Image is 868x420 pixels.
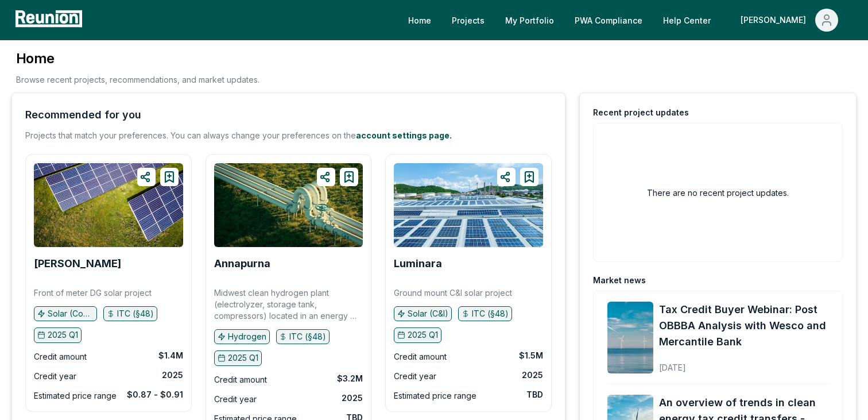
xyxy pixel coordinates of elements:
div: Credit amount [214,373,267,387]
a: Help Center [654,9,720,32]
b: [PERSON_NAME] [34,257,121,269]
p: Solar (C&I) [408,308,448,319]
p: ITC (§48) [289,331,326,342]
nav: Main [399,9,857,32]
div: [DATE] [659,353,828,373]
div: Credit amount [394,350,447,364]
b: Luminara [394,257,442,269]
div: Credit year [394,369,436,383]
button: Solar (C&I) [394,306,452,321]
img: Luminara [394,163,543,247]
a: Tax Credit Buyer Webinar: Post OBBBA Analysis with Wesco and Mercantile Bank [659,302,828,350]
button: 2025 Q1 [394,327,441,342]
a: [PERSON_NAME] [34,258,121,269]
div: $0.87 - $0.91 [127,389,183,400]
div: $3.2M [337,373,363,384]
p: ITC (§48) [117,308,154,319]
p: 2025 Q1 [408,329,438,341]
button: Hydrogen [214,329,270,344]
button: [PERSON_NAME] [731,9,847,32]
p: 2025 Q1 [48,329,78,341]
div: Estimated price range [394,389,476,403]
a: Luminara [394,258,442,269]
div: Credit year [214,392,257,406]
span: Projects that match your preferences. You can always change your preferences on the [25,130,356,140]
button: 2025 Q1 [214,350,262,365]
a: Projects [443,9,494,32]
div: Estimated price range [34,389,117,403]
div: Market news [593,275,646,286]
button: Solar (Community) [34,306,97,321]
img: Whipple [34,163,183,247]
a: My Portfolio [496,9,563,32]
b: Annapurna [214,257,270,269]
a: account settings page. [356,130,452,140]
h3: Home [16,49,259,68]
a: Annapurna [214,258,270,269]
div: Recent project updates [593,107,689,118]
div: 2025 [162,369,183,381]
p: Browse recent projects, recommendations, and market updates. [16,74,259,86]
p: 2025 Q1 [228,352,258,364]
div: Credit amount [34,350,87,364]
div: $1.4M [158,350,183,361]
div: [PERSON_NAME] [741,9,811,32]
button: 2025 Q1 [34,327,82,342]
p: Front of meter DG solar project [34,287,152,299]
div: TBD [526,389,543,400]
a: PWA Compliance [565,9,652,32]
p: Midwest clean hydrogen plant (electrolyzer, storage tank, compressors) located in an energy commu... [214,287,363,322]
p: ITC (§48) [472,308,509,319]
div: 2025 [522,369,543,381]
img: Annapurna [214,163,363,247]
div: Credit year [34,369,76,383]
p: Solar (Community) [48,308,94,319]
p: Hydrogen [228,331,266,342]
a: Home [399,9,440,32]
img: Tax Credit Buyer Webinar: Post OBBBA Analysis with Wesco and Mercantile Bank [607,302,653,373]
div: Recommended for you [25,107,141,123]
div: 2025 [342,392,363,404]
div: $1.5M [519,350,543,361]
h2: There are no recent project updates. [647,187,789,199]
p: Ground mount C&I solar project [394,287,512,299]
